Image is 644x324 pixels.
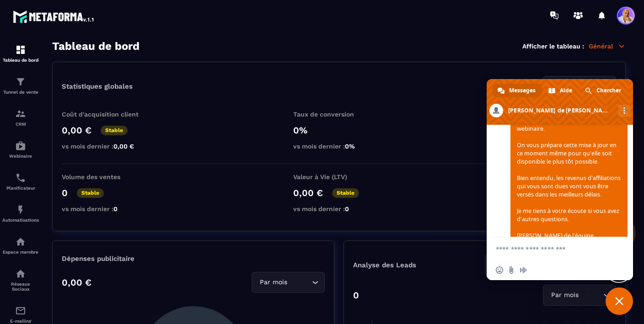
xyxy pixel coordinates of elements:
[2,282,39,292] p: Réseaux Sociaux
[580,290,601,300] input: Search for option
[293,111,385,118] p: Taux de conversion
[113,205,118,212] span: 0
[2,261,39,298] a: social-networksocial-networkRéseaux Sociaux
[2,122,39,127] p: CRM
[560,84,572,97] span: Aide
[2,69,39,101] a: formationformationTunnel de vente
[606,287,633,315] a: Fermer le chat
[52,40,140,53] h3: Tableau de bord
[252,272,325,293] div: Search for option
[113,143,134,150] span: 0,00 €
[293,173,385,181] p: Valeur à Vie (LTV)
[15,76,26,87] img: formation
[2,90,39,95] p: Tunnel de vente
[62,277,91,288] p: 0,00 €
[2,133,39,165] a: automationsautomationsWebinaire
[15,140,26,151] img: automations
[2,101,39,133] a: formationformationCRM
[62,125,91,136] p: 0,00 €
[62,111,153,118] p: Coût d'acquisition client
[62,82,133,90] p: Statistiques globales
[101,126,128,135] p: Stable
[522,42,584,50] p: Afficher le tableau :
[492,84,542,97] a: Messages
[496,266,503,274] span: Insérer un emoji
[520,266,527,274] span: Message audio
[2,58,39,63] p: Tableau de bord
[2,165,39,197] a: schedulerschedulerPlanificateur
[62,187,68,198] p: 0
[13,8,95,25] img: logo
[589,42,626,50] p: Général
[15,108,26,119] img: formation
[15,172,26,183] img: scheduler
[289,277,310,287] input: Search for option
[353,261,485,269] p: Analyse des Leads
[15,236,26,247] img: automations
[15,204,26,215] img: automations
[2,218,39,223] p: Automatisations
[293,187,323,198] p: 0,00 €
[2,37,39,69] a: formationformationTableau de bord
[543,76,616,97] div: Search for option
[332,188,359,198] p: Stable
[549,290,580,300] span: Par mois
[293,125,385,136] p: 0%
[2,197,39,229] a: automationsautomationsAutomatisations
[2,229,39,261] a: automationsautomationsEspace membre
[2,250,39,255] p: Espace membre
[15,44,26,55] img: formation
[62,143,153,150] p: vs mois dernier :
[15,268,26,279] img: social-network
[62,255,325,263] p: Dépenses publicitaire
[496,237,606,260] textarea: Entrez votre message...
[580,84,628,97] a: Chercher
[293,143,385,150] p: vs mois dernier :
[62,205,153,212] p: vs mois dernier :
[2,186,39,191] p: Planificateur
[485,255,617,276] div: Search for option
[596,84,621,97] span: Chercher
[543,285,616,306] div: Search for option
[2,154,39,159] p: Webinaire
[345,143,355,150] span: 0%
[293,205,385,212] p: vs mois dernier :
[353,290,359,301] p: 0
[62,173,153,181] p: Volume des ventes
[77,188,104,198] p: Stable
[15,305,26,316] img: email
[543,84,579,97] a: Aide
[509,84,536,97] span: Messages
[508,266,515,274] span: Envoyer un fichier
[2,319,39,324] p: E-mailing
[258,277,289,287] span: Par mois
[345,205,349,212] span: 0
